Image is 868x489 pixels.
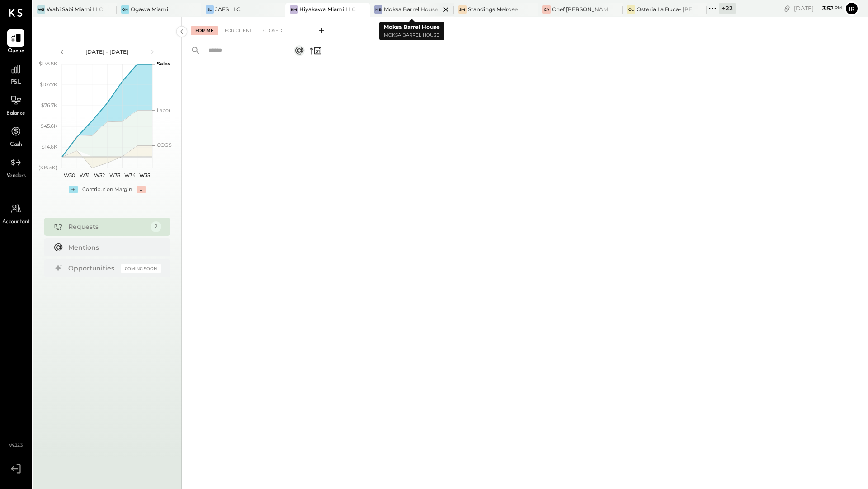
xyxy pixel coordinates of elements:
div: + 22 [719,3,736,14]
text: Sales [157,61,170,67]
div: Contribution Margin [82,186,132,193]
text: W34 [124,172,136,178]
div: HM [290,5,298,14]
div: Standings Melrose [468,5,518,13]
span: Queue [8,47,24,56]
div: copy link [783,4,792,13]
span: Vendors [6,172,26,180]
div: OL [627,5,635,14]
b: Moksa Barrel House [384,23,440,30]
div: Mentions [68,243,157,252]
button: Ir [844,1,859,16]
a: Vendors [0,154,31,180]
div: 2 [151,221,161,232]
div: Closed [259,26,287,35]
div: - [137,186,146,193]
div: + [69,186,78,193]
text: $76.7K [41,102,57,108]
text: W30 [64,172,75,178]
div: Hiyakawa Miami LLC [299,5,356,13]
div: Moksa Barrel House [384,5,438,13]
div: WS [37,5,45,14]
text: $107.7K [40,81,57,88]
span: P&L [11,79,21,87]
span: Cash [10,141,22,149]
text: $45.6K [41,123,57,129]
a: Balance [0,92,31,118]
div: Opportunities [68,264,116,273]
div: OM [121,5,129,14]
div: Ogawa Miami [131,5,168,13]
div: Wabi Sabi Miami LLC [47,5,103,13]
span: Balance [6,110,25,118]
div: Requests [68,222,146,231]
text: $14.6K [42,144,57,150]
div: JAFS LLC [215,5,241,13]
text: W33 [109,172,120,178]
div: Chef [PERSON_NAME]'s Vineyard Restaurant [552,5,609,13]
div: For Me [191,26,218,35]
div: CA [542,5,551,14]
div: [DATE] - [DATE] [69,48,146,56]
div: For Client [220,26,257,35]
a: Queue [0,29,31,56]
span: Accountant [2,218,30,226]
div: MB [374,5,382,14]
text: Labor [157,107,170,113]
text: ($16.5K) [38,164,57,171]
text: COGS [157,142,172,148]
div: [DATE] [794,4,842,13]
text: W31 [80,172,90,178]
div: JL [206,5,214,14]
div: Coming Soon [121,264,161,273]
a: Cash [0,123,31,149]
p: Moksa Barrel House [384,32,440,39]
text: W35 [139,172,150,178]
text: $138.8K [39,61,57,67]
div: SM [458,5,467,14]
a: Accountant [0,200,31,226]
a: P&L [0,61,31,87]
text: W32 [94,172,105,178]
div: Osteria La Buca- [PERSON_NAME][GEOGRAPHIC_DATA] [637,5,693,13]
